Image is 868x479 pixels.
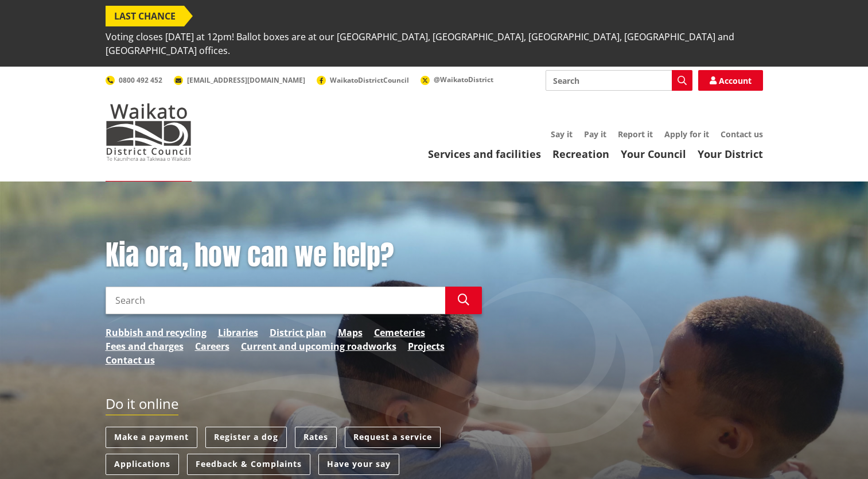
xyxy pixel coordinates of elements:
[106,339,184,353] a: Fees and charges
[664,129,709,140] a: Apply for it
[546,70,692,91] input: Search input
[434,75,493,84] span: @WaikatoDistrict
[374,326,425,339] a: Cemeteries
[106,326,207,339] a: Rubbish and recycling
[106,427,197,448] a: Make a payment
[618,129,653,140] a: Report it
[205,427,287,448] a: Register a dog
[408,339,445,353] a: Projects
[106,287,445,314] input: Search input
[428,147,541,161] a: Services and facilities
[295,427,337,448] a: Rates
[106,75,162,85] a: 0800 492 452
[187,454,310,475] a: Feedback & Complaints
[218,326,258,339] a: Libraries
[330,75,409,85] span: WaikatoDistrictCouncil
[270,326,326,339] a: District plan
[187,75,305,85] span: [EMAIL_ADDRESS][DOMAIN_NAME]
[317,75,409,85] a: WaikatoDistrictCouncil
[241,339,396,353] a: Current and upcoming roadworks
[106,454,179,475] a: Applications
[584,129,606,140] a: Pay it
[345,427,441,448] a: Request a service
[106,6,184,26] span: LAST CHANCE
[721,129,763,140] a: Contact us
[552,147,609,161] a: Recreation
[195,339,229,353] a: Careers
[318,454,399,475] a: Have your say
[698,147,763,161] a: Your District
[106,396,178,416] h2: Do it online
[106,239,482,272] h1: Kia ora, how can we help?
[106,26,763,61] span: Voting closes [DATE] at 12pm! Ballot boxes are at our [GEOGRAPHIC_DATA], [GEOGRAPHIC_DATA], [GEOG...
[621,147,686,161] a: Your Council
[106,353,155,367] a: Contact us
[106,103,192,161] img: Waikato District Council - Te Kaunihera aa Takiwaa o Waikato
[698,70,763,91] a: Account
[119,75,162,85] span: 0800 492 452
[174,75,305,85] a: [EMAIL_ADDRESS][DOMAIN_NAME]
[551,129,573,140] a: Say it
[338,326,363,339] a: Maps
[421,75,493,84] a: @WaikatoDistrict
